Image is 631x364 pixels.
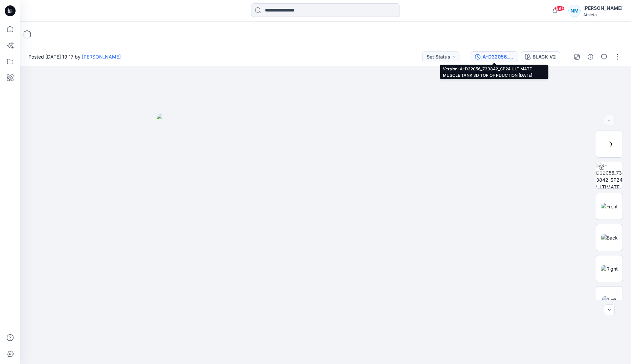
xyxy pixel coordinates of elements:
img: eyJhbGciOiJIUzI1NiIsImtpZCI6IjAiLCJzbHQiOiJzZXMiLCJ0eXAiOiJKV1QifQ.eyJkYXRhIjp7InR5cGUiOiJzdG9yYW... [157,114,495,364]
span: 99+ [555,6,565,11]
div: A-D32056_733842_SP24 ULTIMATE MUSCLE TANK 3D TOP OF PDUCTION 17AUG23 [482,53,514,61]
button: BLACK V2 [521,51,560,62]
img: Front [601,203,618,210]
img: Left [602,296,616,303]
div: [PERSON_NAME] [583,4,623,12]
a: [PERSON_NAME] [82,54,121,60]
img: Right [601,265,618,272]
div: NM [568,5,581,17]
div: BLACK V2 [533,53,556,61]
img: A-D32056_733842_SP24 ULTIMATE MUSCLE TANK 3D TOP OF PDUCTION 17AUG23 BLACK V2 [596,162,623,188]
button: A-D32056_733842_SP24 ULTIMATE MUSCLE TANK 3D TOP OF PDUCTION [DATE] [471,51,518,62]
div: Athleta [583,12,623,17]
span: Posted [DATE] 19:17 by [28,53,121,60]
img: Back [601,234,618,241]
button: Details [585,51,596,62]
